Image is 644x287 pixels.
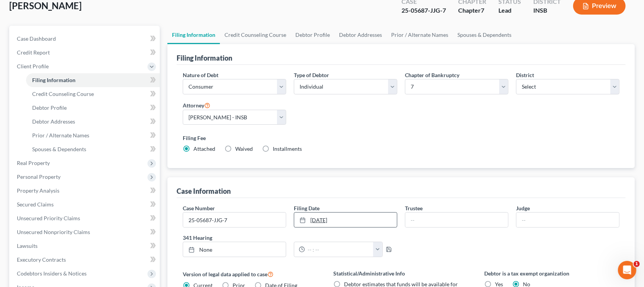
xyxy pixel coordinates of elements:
[453,26,516,44] a: Spouses & Dependents
[634,261,640,267] span: 1
[32,118,75,125] span: Debtor Addresses
[405,204,423,212] label: Trustee
[17,160,50,166] span: Real Property
[458,6,486,15] div: Chapter
[17,242,38,249] span: Lawsuits
[183,269,318,279] label: Version of legal data applied to case
[305,242,374,257] input: -- : --
[193,145,215,152] span: Attached
[17,215,80,221] span: Unsecured Priority Claims
[405,213,508,227] input: --
[401,6,446,15] div: 25-05687-JJG-7
[11,211,160,225] a: Unsecured Priority Claims
[26,142,160,156] a: Spouses & Dependents
[220,26,291,44] a: Credit Counseling Course
[32,104,67,111] span: Debtor Profile
[32,146,86,152] span: Spouses & Dependents
[11,239,160,253] a: Lawsuits
[17,201,54,208] span: Secured Claims
[17,229,90,235] span: Unsecured Nonpriority Claims
[17,256,66,263] span: Executory Contracts
[235,145,253,152] span: Waived
[167,26,220,44] a: Filing Information
[17,63,49,69] span: Client Profile
[183,101,210,110] label: Attorney
[32,77,75,83] span: Filing Information
[291,26,334,44] a: Debtor Profile
[17,187,59,194] span: Property Analysis
[26,73,160,87] a: Filing Information
[484,269,619,277] label: Debtor is a tax exempt organization
[334,269,469,277] label: Statistical/Administrative Info
[11,46,160,59] a: Credit Report
[183,204,215,212] label: Case Number
[179,234,401,242] label: 341 Hearing
[498,6,521,15] div: Lead
[183,71,218,79] label: Nature of Debt
[273,145,302,152] span: Installments
[17,49,50,56] span: Credit Report
[481,7,484,14] span: 7
[11,184,160,198] a: Property Analysis
[177,53,232,63] div: Filing Information
[618,261,636,279] iframe: Intercom live chat
[183,134,619,142] label: Filing Fee
[26,129,160,142] a: Prior / Alternate Names
[11,225,160,239] a: Unsecured Nonpriority Claims
[32,91,94,97] span: Credit Counseling Course
[183,213,286,227] input: Enter case number...
[387,26,453,44] a: Prior / Alternate Names
[11,253,160,267] a: Executory Contracts
[405,71,459,79] label: Chapter of Bankruptcy
[26,101,160,115] a: Debtor Profile
[294,213,397,227] a: [DATE]
[533,6,561,15] div: INSB
[17,173,61,180] span: Personal Property
[26,115,160,129] a: Debtor Addresses
[294,71,329,79] label: Type of Debtor
[26,87,160,101] a: Credit Counseling Course
[334,26,387,44] a: Debtor Addresses
[183,242,286,257] a: None
[17,35,56,42] span: Case Dashboard
[17,270,87,277] span: Codebtors Insiders & Notices
[11,32,160,46] a: Case Dashboard
[177,186,231,196] div: Case Information
[294,204,320,212] label: Filing Date
[11,198,160,211] a: Secured Claims
[32,132,89,139] span: Prior / Alternate Names
[516,213,619,227] input: --
[516,204,530,212] label: Judge
[516,71,534,79] label: District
